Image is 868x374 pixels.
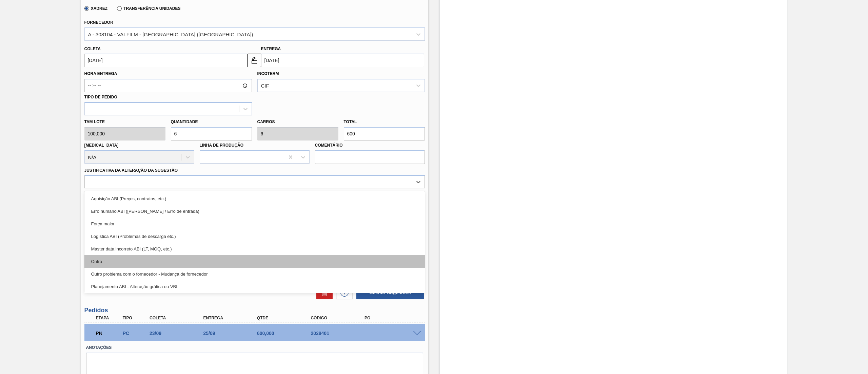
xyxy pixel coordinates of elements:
[84,307,425,314] h3: Pedidos
[309,316,370,320] div: Código
[261,83,269,89] div: CIF
[96,331,122,336] p: PN
[121,331,150,336] div: Pedido de Compra
[84,6,108,11] label: Xadrez
[84,143,119,148] label: [MEDICAL_DATA]
[148,316,209,320] div: Coleta
[200,143,244,148] label: Linha de Produção
[201,331,263,336] div: 25/09/2025
[94,326,123,341] div: Pedido em Negociação
[257,119,275,124] label: Carros
[261,54,424,67] input: dd/mm/yyyy
[255,316,317,320] div: Qtde
[84,54,248,67] input: dd/mm/yyyy
[84,218,425,230] div: Força maior
[84,168,178,173] label: Justificativa da Alteração da Sugestão
[84,20,113,25] label: Fornecedor
[248,54,261,67] button: locked
[84,230,425,243] div: Logística ABI (Problemas de descarga etc.)
[171,119,198,124] label: Quantidade
[309,331,370,336] div: 2028401
[84,255,425,268] div: Outro
[344,119,357,124] label: Total
[88,31,253,37] div: A - 308104 - VALFILM - [GEOGRAPHIC_DATA] ([GEOGRAPHIC_DATA])
[84,95,117,99] label: Tipo de pedido
[84,243,425,255] div: Master data incorreto ABI (LT, MOQ, etc.)
[84,190,425,200] label: Observações
[94,316,123,320] div: Etapa
[257,71,279,76] label: Incoterm
[261,46,281,51] label: Entrega
[84,46,101,51] label: Coleta
[201,316,263,320] div: Entrega
[121,316,150,320] div: Tipo
[84,205,425,218] div: Erro humano ABI ([PERSON_NAME] / Erro de entrada)
[117,6,180,11] label: Transferência Unidades
[363,316,424,320] div: PO
[84,280,425,293] div: Planejamento ABI - Alteração gráfica ou VBI
[84,268,425,280] div: Outro problema com o fornecedor - Mudança de fornecedor
[86,343,423,353] label: Anotações
[315,141,425,150] label: Comentário
[250,56,258,64] img: locked
[255,331,317,336] div: 600,000
[148,331,209,336] div: 23/09/2025
[84,192,425,205] div: Aquisição ABI (Preços, contratos, etc.)
[84,117,165,127] label: Tam lote
[84,69,252,79] label: Hora Entrega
